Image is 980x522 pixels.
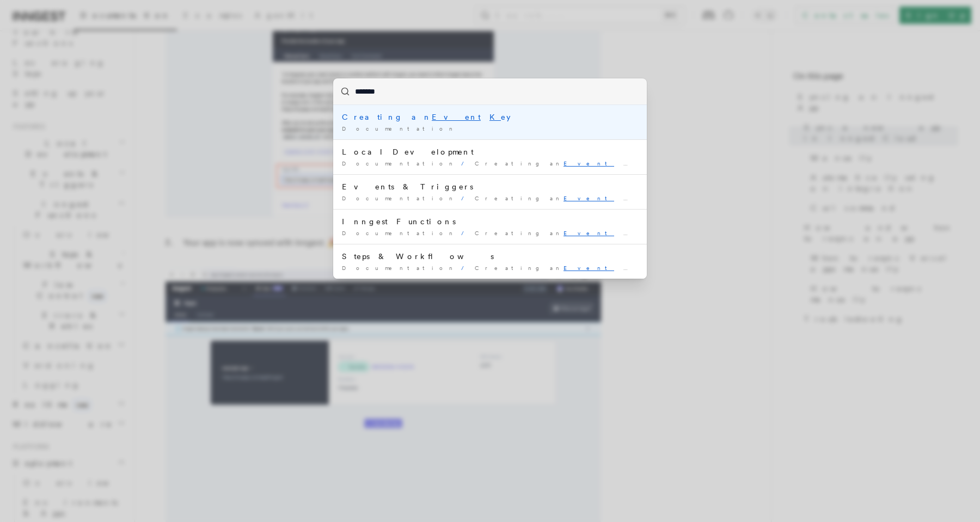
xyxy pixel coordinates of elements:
[475,230,645,236] span: Creating an ey
[563,265,614,271] mark: Event
[563,195,614,201] mark: Event
[342,230,457,236] span: Documentation
[475,265,645,271] span: Creating an ey
[461,230,470,236] span: /
[461,160,470,167] span: /
[461,265,470,271] span: /
[342,146,638,157] div: Local Development
[342,265,457,271] span: Documentation
[489,113,501,121] mark: K
[461,195,470,201] span: /
[475,195,645,201] span: Creating an ey
[342,195,457,201] span: Documentation
[342,216,638,227] div: Inngest Functions
[563,160,614,167] mark: Event
[563,230,614,236] mark: Event
[342,181,638,192] div: Events & Triggers
[342,125,457,132] span: Documentation
[342,160,457,167] span: Documentation
[432,113,481,121] mark: Event
[342,112,638,122] div: Creating an ey
[342,251,638,262] div: Steps & Workflows
[475,160,645,167] span: Creating an ey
